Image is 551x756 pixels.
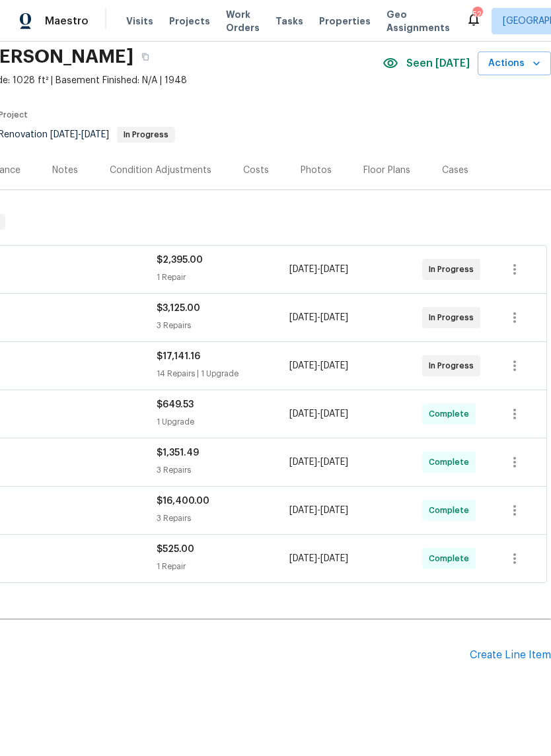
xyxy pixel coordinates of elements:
[320,313,348,322] span: [DATE]
[157,256,203,265] span: $2,395.00
[442,164,468,177] div: Cases
[386,8,450,34] span: Geo Assignments
[50,130,109,139] span: -
[470,649,551,662] div: Create Line Item
[406,57,470,70] span: Seen [DATE]
[289,554,317,563] span: [DATE]
[320,458,348,467] span: [DATE]
[45,15,89,28] span: Maestro
[133,45,157,69] button: Copy Address
[289,456,348,469] span: -
[157,545,194,554] span: $525.00
[157,319,289,332] div: 3 Repairs
[81,130,109,139] span: [DATE]
[289,311,348,324] span: -
[320,506,348,515] span: [DATE]
[157,352,200,361] span: $17,141.16
[289,263,348,276] span: -
[289,506,317,515] span: [DATE]
[289,458,317,467] span: [DATE]
[320,554,348,563] span: [DATE]
[320,265,348,274] span: [DATE]
[169,15,210,28] span: Projects
[126,15,153,28] span: Visits
[157,512,289,525] div: 3 Repairs
[50,130,78,139] span: [DATE]
[429,456,474,469] span: Complete
[289,359,348,372] span: -
[157,448,199,458] span: $1,351.49
[289,313,317,322] span: [DATE]
[157,400,194,409] span: $649.53
[226,8,260,34] span: Work Orders
[118,131,174,139] span: In Progress
[289,407,348,421] span: -
[289,409,317,419] span: [DATE]
[157,497,209,506] span: $16,400.00
[429,263,479,276] span: In Progress
[110,164,211,177] div: Condition Adjustments
[319,15,371,28] span: Properties
[429,311,479,324] span: In Progress
[472,8,482,21] div: 52
[157,271,289,284] div: 1 Repair
[320,409,348,419] span: [DATE]
[429,504,474,517] span: Complete
[488,55,540,72] span: Actions
[243,164,269,177] div: Costs
[320,361,348,370] span: [DATE]
[289,265,317,274] span: [DATE]
[301,164,332,177] div: Photos
[157,464,289,477] div: 3 Repairs
[429,359,479,372] span: In Progress
[157,560,289,573] div: 1 Repair
[157,304,200,313] span: $3,125.00
[429,552,474,565] span: Complete
[289,504,348,517] span: -
[289,361,317,370] span: [DATE]
[289,552,348,565] span: -
[52,164,78,177] div: Notes
[478,52,551,76] button: Actions
[157,367,289,380] div: 14 Repairs | 1 Upgrade
[275,17,303,26] span: Tasks
[363,164,410,177] div: Floor Plans
[429,407,474,421] span: Complete
[157,415,289,429] div: 1 Upgrade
